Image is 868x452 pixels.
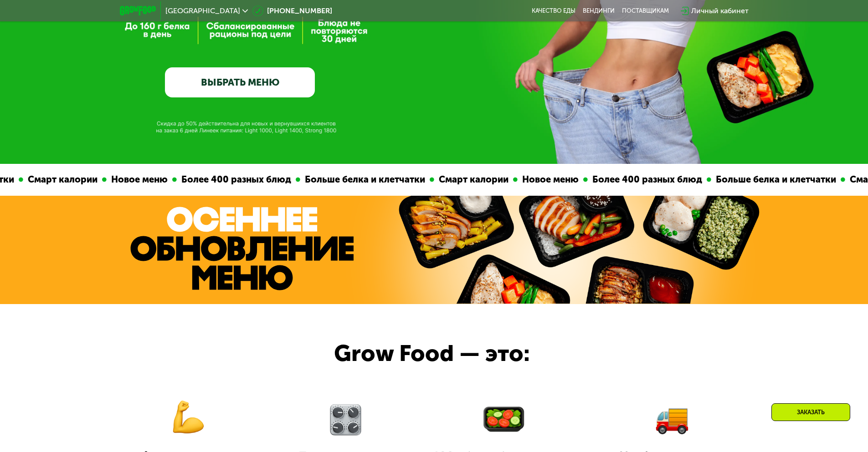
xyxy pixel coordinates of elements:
div: Заказать [771,403,850,421]
div: Новое меню [93,173,159,187]
div: Смарт калории [421,173,500,187]
div: Более 400 разных блюд [164,173,282,187]
div: Новое меню [504,173,570,187]
div: Больше белка и клетчатки [698,173,827,187]
div: Grow Food — это: [334,336,564,371]
span: [GEOGRAPHIC_DATA] [165,7,240,15]
div: Личный кабинет [691,5,749,16]
div: Больше белка и клетчатки [287,173,416,187]
div: Более 400 разных блюд [575,173,693,187]
div: поставщикам [622,7,669,15]
a: Вендинги [583,7,615,15]
a: Качество еды [532,7,575,15]
a: ВЫБРАТЬ МЕНЮ [165,67,315,97]
div: Смарт калории [10,173,89,187]
a: [PHONE_NUMBER] [252,5,332,16]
